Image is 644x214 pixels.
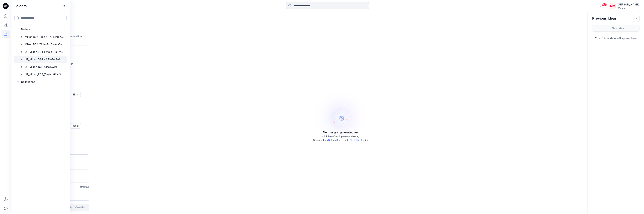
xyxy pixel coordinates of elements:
[21,80,35,84] p: Collections
[70,123,81,129] button: Wool
[313,135,368,142] p: Click to start ideating. Check out our guide
[323,130,359,135] p: No images generated yet
[633,15,639,22] button: Toggle idea bar
[588,35,644,41] p: Your future ideas will appear here
[609,3,616,9] div: MM
[592,16,617,21] h2: Previous Ideas
[618,7,639,10] div: Walmart
[80,185,89,189] p: Creative
[618,2,639,7] div: [PERSON_NAME]
[602,3,607,6] span: 99+
[70,92,81,97] button: Skirt
[66,200,89,206] button: 8
[328,135,343,138] span: Start Creating
[328,139,363,141] a: Getting Started with Sketchbook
